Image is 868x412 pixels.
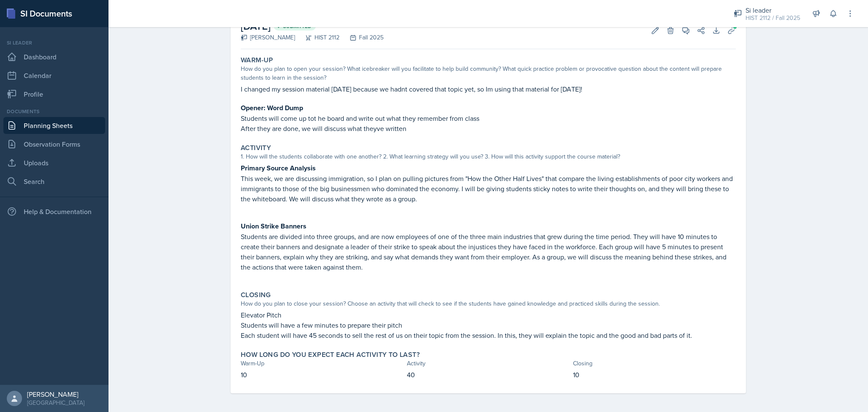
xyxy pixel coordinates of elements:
[27,390,84,398] div: [PERSON_NAME]
[27,398,84,407] div: [GEOGRAPHIC_DATA]
[241,310,736,320] p: Elevator Pitch
[3,39,105,47] div: Si leader
[241,370,403,380] p: 10
[241,103,303,113] strong: Opener: Word Dump
[241,123,736,134] p: After they are done, we will discuss what theyve written
[241,33,295,42] div: [PERSON_NAME]
[407,359,570,368] div: Activity
[241,144,271,152] label: Activity
[3,117,105,134] a: Planning Sheets
[407,370,570,380] p: 40
[573,359,736,368] div: Closing
[3,108,105,115] div: Documents
[573,370,736,380] p: 10
[241,351,420,359] label: How long do you expect each activity to last?
[241,173,736,204] p: This week, we are discussing immigration, so I plan on pulling pictures from "How the Other Half ...
[241,299,736,308] div: How do you plan to close your session? Choose an activity that will check to see if the students ...
[241,291,271,299] label: Closing
[241,320,736,330] p: Students will have a few minutes to prepare their pitch
[3,154,105,171] a: Uploads
[241,84,736,94] p: I changed my session material [DATE] because we hadnt covered that topic yet, so Im using that ma...
[3,203,105,220] div: Help & Documentation
[746,14,800,22] div: HIST 2112 / Fall 2025
[241,221,306,231] strong: Union Strike Banners
[3,173,105,190] a: Search
[295,33,339,42] div: HIST 2112
[241,231,736,272] p: Students are divided into three groups, and are now employees of one of the three main industries...
[746,5,800,15] div: Si leader
[241,56,273,64] label: Warm-Up
[3,48,105,65] a: Dashboard
[241,152,736,161] div: 1. How will the students collaborate with one another? 2. What learning strategy will you use? 3....
[3,136,105,153] a: Observation Forms
[241,113,736,123] p: Students will come up tot he board and write out what they remember from class
[241,163,316,173] strong: Primary Source Analysis
[241,64,736,82] div: How do you plan to open your session? What icebreaker will you facilitate to help build community...
[339,33,384,42] div: Fall 2025
[3,67,105,84] a: Calendar
[241,359,403,368] div: Warm-Up
[241,330,736,340] p: Each student will have 45 seconds to sell the rest of us on their topic from the session. In this...
[3,86,105,103] a: Profile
